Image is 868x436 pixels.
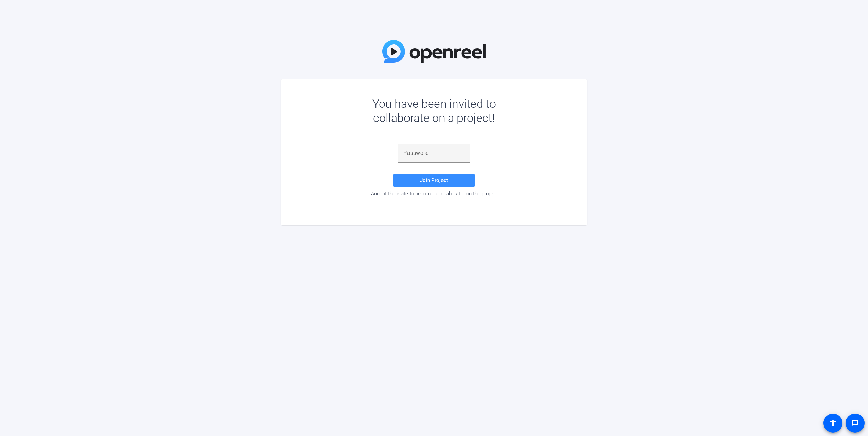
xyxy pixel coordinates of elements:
[353,96,516,125] div: You have been invited to collaborate on a project!
[420,177,448,183] span: Join Project
[851,419,859,427] mat-icon: message
[829,419,837,427] mat-icon: accessibility
[393,174,475,187] button: Join Project
[295,190,573,197] div: Accept the invite to become a collaborator on the project
[382,40,486,63] img: OpenReel Logo
[403,149,465,157] input: Password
